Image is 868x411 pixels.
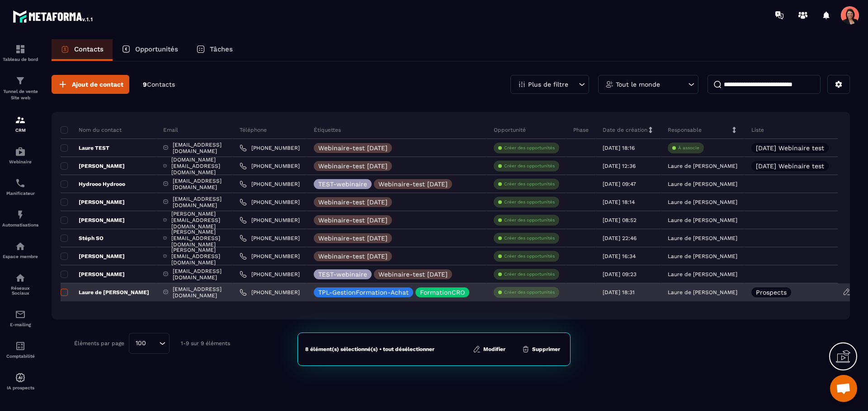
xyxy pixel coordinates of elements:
p: Tout le monde [616,81,660,88]
p: Tâches [210,45,233,53]
p: TPL-GestionFormation-Achat [318,289,409,296]
div: Ouvrir le chat [830,375,857,402]
p: Créer des opportunités [504,145,555,151]
p: Laure de [PERSON_NAME] [668,217,737,223]
a: formationformationTunnel de vente Site web [2,69,38,108]
a: [PHONE_NUMBER] [240,271,300,278]
p: Webinaire-test [DATE] [318,199,387,205]
a: accountantaccountantComptabilité [2,334,38,365]
a: schedulerschedulerPlanificateur [2,171,38,203]
p: Plus de filtre [528,81,568,88]
p: E-mailing [2,322,38,327]
button: Ajout de contact [52,75,129,94]
p: Responsable [668,126,702,134]
p: Webinaire-test [DATE] [318,145,387,151]
p: Créer des opportunités [504,163,555,169]
p: Laure de [PERSON_NAME] [668,289,737,296]
p: [PERSON_NAME] [61,271,125,278]
p: Webinaire-test [DATE] [378,181,448,187]
p: Laure de [PERSON_NAME] [668,235,737,241]
p: [PERSON_NAME] [61,217,125,224]
p: Planificateur [2,191,38,196]
a: [PHONE_NUMBER] [240,162,300,170]
img: accountant [15,341,26,351]
div: 8 élément(s) sélectionné(s) • tout désélectionner [305,346,434,353]
a: automationsautomationsWebinaire [2,139,38,171]
p: Nom du contact [61,126,122,134]
p: [DATE] 18:16 [603,145,635,151]
p: [PERSON_NAME] [61,199,125,206]
img: scheduler [15,178,26,189]
p: FormationCRO [420,289,465,296]
p: CRM [2,128,38,133]
p: Créer des opportunités [504,235,555,241]
p: Laure de [PERSON_NAME] [61,289,149,296]
button: Modifier [470,345,508,354]
a: Tâches [187,39,242,61]
p: Prospects [756,289,787,296]
p: Espace membre [2,254,38,259]
p: Créer des opportunités [504,271,555,277]
p: TEST-webinaire [318,181,367,187]
img: automations [15,241,26,252]
div: Search for option [129,333,170,354]
p: Automatisations [2,222,38,227]
p: Tableau de bord [2,57,38,62]
p: Tunnel de vente Site web [2,88,38,101]
a: [PHONE_NUMBER] [240,217,300,224]
p: Date de création [603,126,647,134]
p: [DATE] Webinaire test [756,163,824,169]
p: Créer des opportunités [504,199,555,205]
p: Laure de [PERSON_NAME] [668,181,737,187]
p: Opportunités [135,45,178,53]
p: Webinaire-test [DATE] [318,253,387,259]
p: Contacts [74,45,104,53]
p: [PERSON_NAME] [61,162,125,170]
a: [PHONE_NUMBER] [240,289,300,296]
span: Ajout de contact [72,80,123,89]
p: Réseaux Sociaux [2,286,38,296]
a: emailemailE-mailing [2,302,38,334]
a: [PHONE_NUMBER] [240,144,300,152]
p: [DATE] 08:52 [603,217,637,223]
p: Éléments par page [74,340,124,346]
p: [DATE] 09:47 [603,181,636,187]
p: Webinaire [2,159,38,164]
p: Webinaire-test [DATE] [318,217,387,223]
img: social-network [15,272,26,283]
p: Liste [751,126,764,134]
p: TEST-webinaire [318,271,367,277]
p: Email [163,126,178,134]
p: Créer des opportunités [504,253,555,259]
input: Search for option [149,338,157,348]
img: formation [15,44,26,55]
p: [DATE] 18:14 [603,199,635,205]
a: [PHONE_NUMBER] [240,253,300,260]
span: 100 [132,338,149,348]
p: Webinaire-test [DATE] [318,235,387,241]
a: automationsautomationsEspace membre [2,234,38,266]
p: 1-9 sur 9 éléments [181,340,230,346]
img: email [15,309,26,320]
p: [DATE] 16:34 [603,253,636,259]
p: Laure de [PERSON_NAME] [668,253,737,259]
img: formation [15,75,26,86]
p: Étiquettes [314,126,341,134]
p: Téléphone [240,126,267,134]
a: automationsautomationsAutomatisations [2,203,38,234]
p: Hydrooo Hydrooo [61,180,125,188]
p: Laure de [PERSON_NAME] [668,163,737,169]
p: [DATE] 18:31 [603,289,635,296]
p: Webinaire-test [DATE] [378,271,448,277]
p: [DATE] Webinaire test [756,145,824,151]
a: Contacts [52,39,113,61]
p: Opportunité [494,126,526,134]
p: Stéph SO [61,235,104,242]
a: social-networksocial-networkRéseaux Sociaux [2,266,38,302]
p: Comptabilité [2,354,38,359]
a: [PHONE_NUMBER] [240,199,300,206]
a: formationformationTableau de bord [2,37,38,69]
p: Créer des opportunités [504,181,555,187]
p: Webinaire-test [DATE] [318,163,387,169]
span: Contacts [147,81,175,88]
